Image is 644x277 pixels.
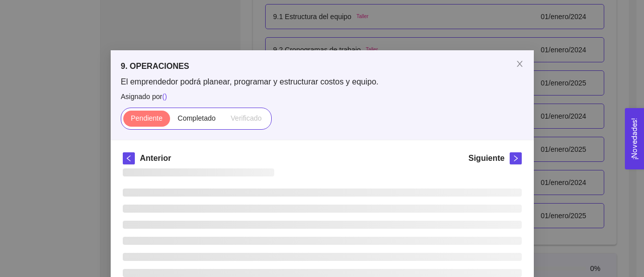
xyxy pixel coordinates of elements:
span: right [510,155,521,162]
button: Open Feedback Widget [625,108,644,169]
span: ( ) [162,93,167,101]
span: Pendiente [130,114,162,122]
span: Asignado por [121,91,524,102]
span: Completado [178,114,216,122]
h5: Siguiente [468,152,504,164]
span: Verificado [230,114,261,122]
span: left [123,155,134,162]
button: right [510,152,522,164]
h5: 9. OPERACIONES [121,60,524,72]
span: El emprendedor podrá planear, programar y estructurar costos y equipo. [121,76,524,87]
span: close [516,60,524,68]
button: left [123,152,135,164]
h5: Anterior [140,152,171,164]
button: Close [506,50,534,78]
